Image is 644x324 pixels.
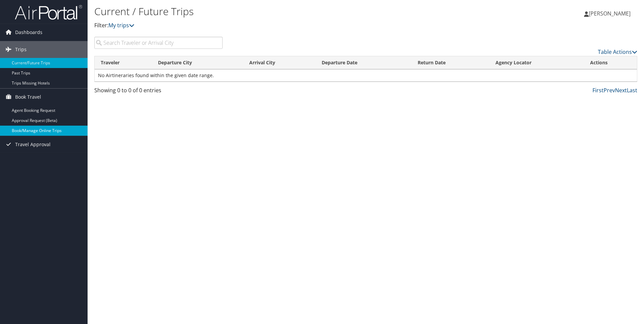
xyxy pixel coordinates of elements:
[589,10,631,17] span: [PERSON_NAME]
[412,56,489,69] th: Return Date: activate to sort column ascending
[15,89,41,105] span: Book Travel
[94,37,223,49] input: Search Traveler or Arrival City
[592,87,604,94] a: First
[243,56,316,69] th: Arrival City: activate to sort column ascending
[598,48,637,56] a: Table Actions
[94,4,456,19] h1: Current / Future Trips
[108,22,134,29] a: My trips
[15,136,51,153] span: Travel Approval
[94,86,223,98] div: Showing 0 to 0 of 0 entries
[152,56,243,69] th: Departure City: activate to sort column ascending
[489,56,584,69] th: Agency Locator: activate to sort column ascending
[584,3,637,24] a: [PERSON_NAME]
[604,87,615,94] a: Prev
[615,87,627,94] a: Next
[627,87,637,94] a: Last
[584,56,637,69] th: Actions
[94,21,456,30] p: Filter:
[15,4,82,20] img: airportal-logo.png
[95,69,637,82] td: No Airtineraries found within the given date range.
[95,56,152,69] th: Traveler: activate to sort column ascending
[15,41,27,58] span: Trips
[15,24,42,41] span: Dashboards
[316,56,411,69] th: Departure Date: activate to sort column descending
